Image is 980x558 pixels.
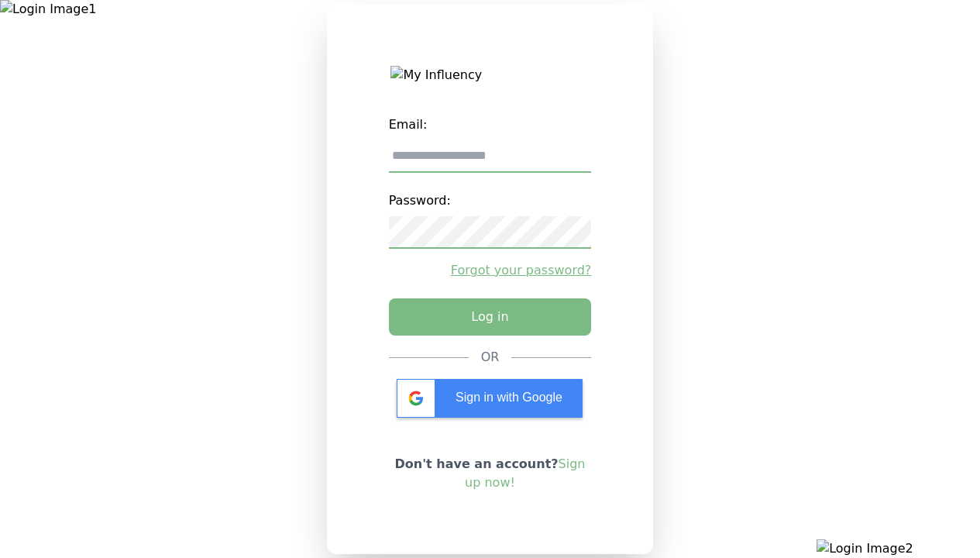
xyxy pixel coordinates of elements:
[389,109,592,140] label: Email:
[397,379,583,418] div: Sign in with Google
[389,455,592,492] p: Don't have an account?
[456,391,562,404] span: Sign in with Google
[389,298,592,336] button: Log in
[390,66,589,84] img: My Influency
[817,539,980,558] img: Login Image2
[389,185,592,216] label: Password:
[481,348,500,367] div: OR
[389,261,592,280] a: Forgot your password?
